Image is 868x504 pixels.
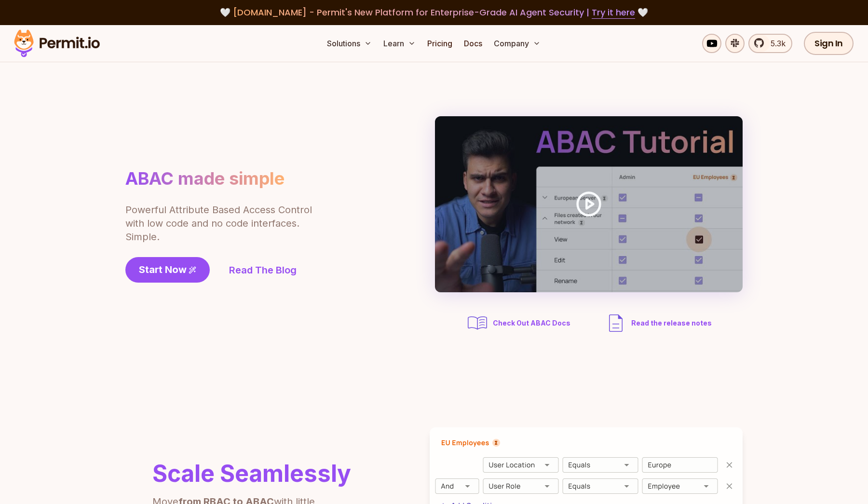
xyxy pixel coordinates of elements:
[229,263,297,277] a: Read The Blog
[592,6,635,19] a: Try it here
[152,462,351,485] h2: Scale Seamlessly
[765,38,786,49] span: 5.3k
[748,34,792,53] a: 5.3k
[23,6,845,19] div: 🤍 🤍
[125,168,285,190] h1: ABAC made simple
[139,263,187,276] span: Start Now
[631,318,712,328] span: Read the release notes
[493,318,570,328] span: Check Out ABAC Docs
[460,34,486,53] a: Docs
[125,203,313,244] p: Powerful Attribute Based Access Control with low code and no code interfaces. Simple.
[125,257,210,283] a: Start Now
[466,312,489,335] img: abac docs
[10,27,104,60] img: Permit logo
[604,312,712,335] a: Read the release notes
[490,34,544,53] button: Company
[604,312,627,335] img: description
[804,32,854,55] a: Sign In
[380,34,420,53] button: Learn
[233,6,635,18] span: [DOMAIN_NAME] - Permit's New Platform for Enterprise-Grade AI Agent Security |
[323,34,376,53] button: Solutions
[466,312,573,335] a: Check Out ABAC Docs
[423,34,456,53] a: Pricing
